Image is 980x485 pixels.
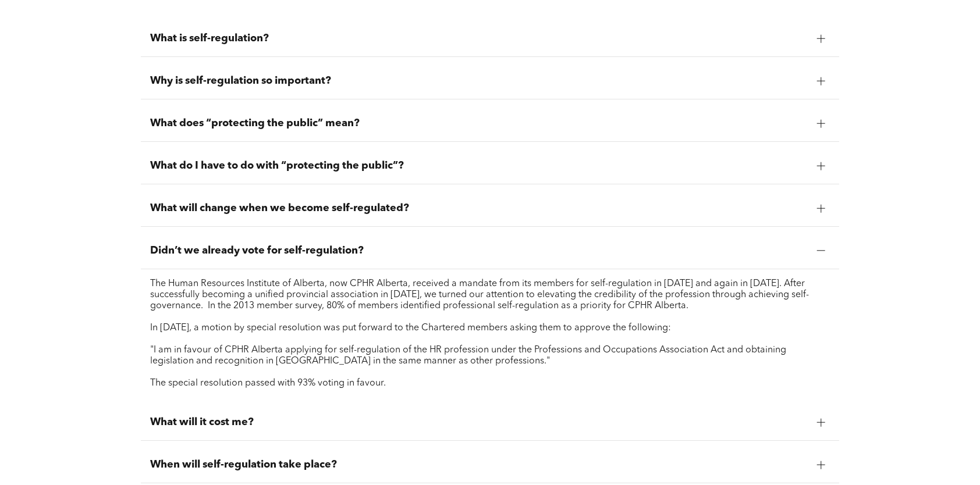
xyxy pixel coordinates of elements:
span: What will it cost me? [150,416,808,429]
span: What does “protecting the public” mean? [150,117,808,130]
span: What do I have to do with “protecting the public”? [150,159,808,172]
p: In [DATE], a motion by special resolution was put forward to the Chartered members asking them to... [150,323,830,334]
span: Why is self-regulation so important? [150,74,808,87]
p: The special resolution passed with 93% voting in favour. [150,378,830,389]
p: "I am in favour of CPHR Alberta applying for self-regulation of the HR profession under the Profe... [150,345,830,367]
p: The Human Resources Institute of Alberta, now CPHR Alberta, received a mandate from its members f... [150,279,830,312]
span: When will self-regulation take place? [150,458,808,471]
span: What is self-regulation? [150,32,808,45]
span: What will change when we become self-regulated? [150,202,808,215]
span: Didn’t we already vote for self-regulation? [150,244,808,257]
